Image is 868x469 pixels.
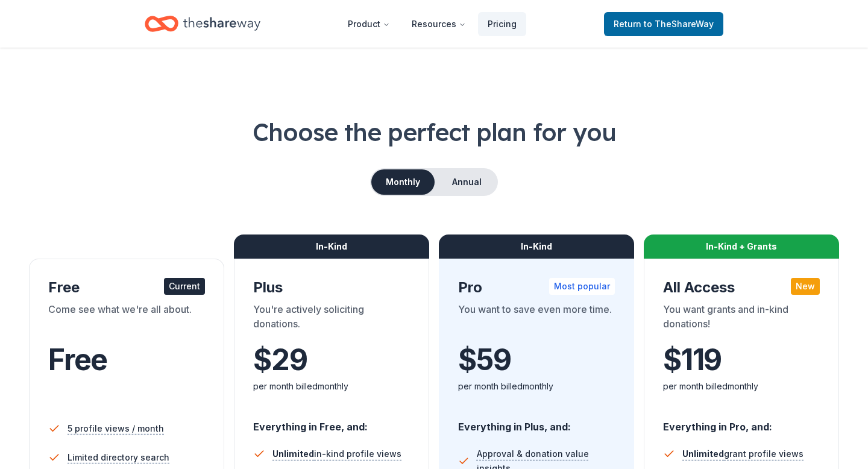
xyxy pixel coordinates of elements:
[48,342,107,377] span: Free
[663,302,820,336] div: You want grants and in-kind donations!
[663,409,820,435] div: Everything in Pro, and:
[663,278,820,297] div: All Access
[253,278,410,297] div: Plus
[644,19,714,29] span: to TheShareWay
[663,343,722,377] span: $ 119
[48,278,205,297] div: Free
[644,234,839,259] div: In-Kind + Grants
[791,278,820,295] div: New
[253,379,410,394] div: per month billed monthly
[338,12,400,36] button: Product
[549,278,615,295] div: Most popular
[458,379,615,394] div: per month billed monthly
[458,409,615,435] div: Everything in Plus, and:
[478,12,526,36] a: Pricing
[682,449,804,459] span: grant profile views
[604,12,723,36] a: Returnto TheShareWay
[272,449,401,459] span: in-kind profile views
[164,278,205,295] div: Current
[253,343,307,377] span: $ 29
[29,115,839,149] h1: Choose the perfect plan for you
[458,302,615,336] div: You want to save even more time.
[614,17,714,31] span: Return
[458,278,615,297] div: Pro
[68,421,164,436] span: 5 profile views / month
[253,302,410,336] div: You're actively soliciting donations.
[272,449,314,459] span: Unlimited
[338,10,526,38] nav: Main
[48,302,205,336] div: Come see what we're all about.
[402,12,476,36] button: Resources
[458,343,511,377] span: $ 59
[439,234,634,259] div: In-Kind
[234,234,429,259] div: In-Kind
[371,169,435,195] button: Monthly
[68,450,169,465] span: Limited directory search
[682,449,724,459] span: Unlimited
[663,379,820,394] div: per month billed monthly
[437,169,497,195] button: Annual
[253,409,410,435] div: Everything in Free, and:
[145,10,260,38] a: Home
